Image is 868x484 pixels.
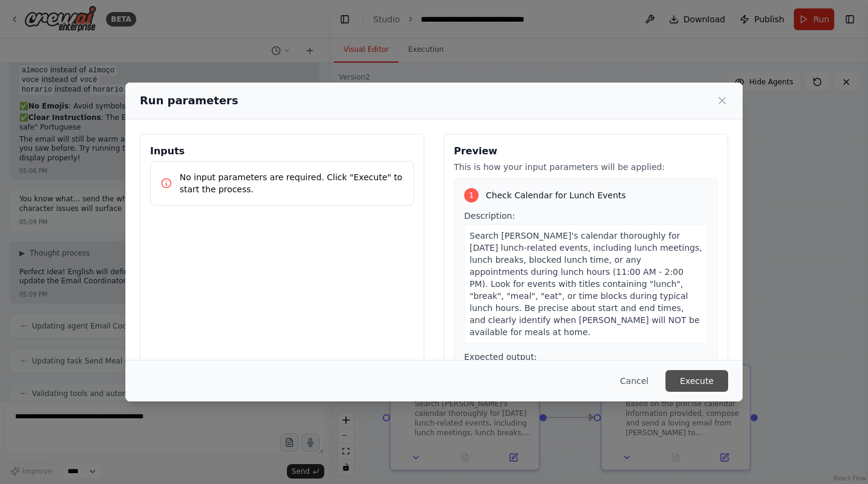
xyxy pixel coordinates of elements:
[470,231,702,337] span: Search [PERSON_NAME]'s calendar thoroughly for [DATE] lunch-related events, including lunch meeti...
[486,189,626,201] span: Check Calendar for Lunch Events
[150,144,414,159] h3: Inputs
[464,211,515,221] span: Description:
[665,370,728,392] button: Execute
[454,161,718,173] p: This is how your input parameters will be applied:
[464,352,537,362] span: Expected output:
[611,370,658,392] button: Cancel
[464,188,479,203] div: 1
[140,92,238,109] h2: Run parameters
[454,144,718,159] h3: Preview
[180,171,404,195] p: No input parameters are required. Click "Execute" to start the process.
